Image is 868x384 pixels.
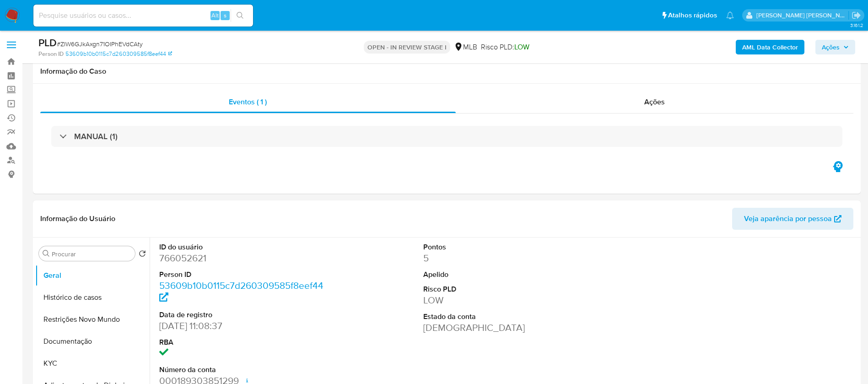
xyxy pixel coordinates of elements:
[364,41,450,54] p: OPEN - IN REVIEW STAGE I
[159,242,326,252] dt: ID do usuário
[40,67,853,76] h1: Informação do Caso
[139,250,146,260] button: Retornar ao pedido padrão
[815,40,855,54] button: Ações
[514,42,529,52] span: LOW
[423,321,590,334] dd: [DEMOGRAPHIC_DATA]
[159,310,326,320] dt: Data de registro
[35,308,150,330] button: Restrições Novo Mundo
[35,287,150,308] button: Histórico de casos
[38,35,57,50] b: PLD
[159,279,323,305] a: 53609b10b0115c7d260309585f8eef44
[33,10,253,22] input: Pesquise usuários ou casos...
[159,270,326,280] dt: Person ID
[726,11,734,19] a: Notificações
[211,11,219,20] span: Alt
[43,250,50,257] button: Procurar
[159,337,326,347] dt: RBA
[74,131,118,141] h3: MANUAL (1)
[57,39,143,49] span: # ZIW6GJkAxgn71OIPhEVdCAty
[423,294,590,307] dd: LOW
[65,50,172,58] a: 53609b10b0115c7d260309585f8eef44
[35,330,150,352] button: Documentação
[481,42,529,52] span: Risco PLD:
[732,208,853,230] button: Veja aparência por pessoa
[159,319,326,332] dd: [DATE] 11:08:37
[744,208,832,230] span: Veja aparência por pessoa
[51,126,842,147] div: MANUAL (1)
[668,11,717,20] span: Atalhos rápidos
[40,214,115,223] h1: Informação do Usuário
[423,284,590,294] dt: Risco PLD
[423,242,590,252] dt: Pontos
[742,40,798,54] b: AML Data Collector
[644,97,665,107] span: Ações
[35,352,150,374] button: KYC
[229,97,267,107] span: Eventos ( 1 )
[159,365,326,375] dt: Número da conta
[38,50,64,58] b: Person ID
[52,250,131,258] input: Procurar
[756,11,849,20] p: renata.fdelgado@mercadopago.com.br
[736,40,804,54] button: AML Data Collector
[423,312,590,322] dt: Estado da conta
[423,270,590,280] dt: Apelido
[224,11,226,20] span: s
[423,252,590,265] dd: 5
[231,9,249,22] button: search-icon
[852,11,861,20] a: Sair
[822,40,840,54] span: Ações
[454,42,477,52] div: MLB
[159,252,326,265] dd: 766052621
[35,265,150,287] button: Geral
